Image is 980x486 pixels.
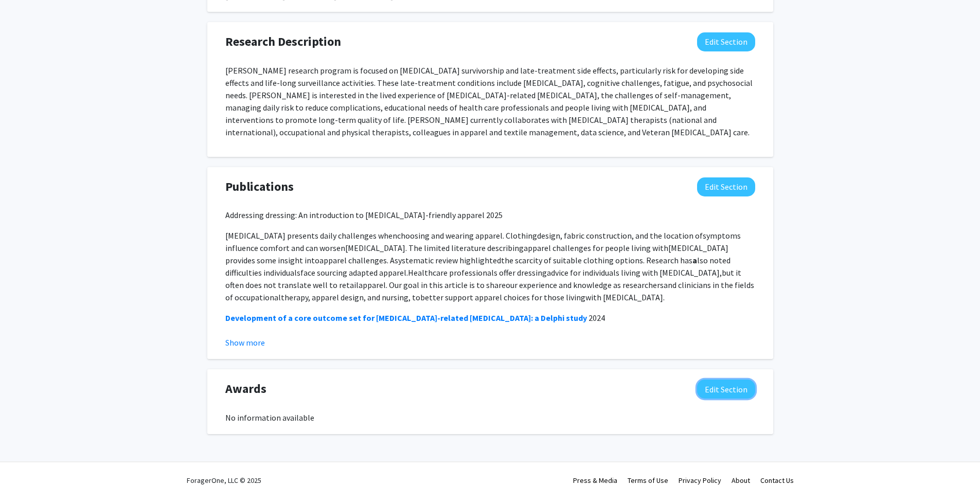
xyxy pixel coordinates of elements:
span: better support apparel choices for those living [420,292,585,302]
span: systematic review highlighted [395,255,501,265]
span: Awards [225,380,266,398]
span: design, fabric construction, and the location of [537,230,703,241]
span: therapy, apparel design, and nursing, to [281,292,420,302]
span: the scarcity of suitable clothing options. Research has [501,255,692,265]
p: [MEDICAL_DATA] presents daily challenges when [225,229,755,303]
button: Edit Awards [697,380,755,399]
p: Addressing dressing: An introduction to [MEDICAL_DATA]-friendly apparel 2025 [225,209,755,221]
span: with [MEDICAL_DATA]. [585,292,665,302]
a: About [732,476,750,485]
span: apparel challenges. A [319,255,395,265]
span: our experience and knowledge as researchers [506,280,664,290]
span: Publications [225,177,294,196]
span: face sourcing adapted apparel. [300,267,408,278]
p: [PERSON_NAME] research program is focused on [MEDICAL_DATA] survivorship and late-treatment side ... [225,64,755,138]
button: Show more [225,336,265,349]
span: Research Description [225,32,341,51]
span: [MEDICAL_DATA]. The limited literature describing [345,243,524,253]
span: apparel. Our goal in this article is to share [359,280,506,290]
a: Privacy Policy [679,476,721,485]
span: choosing and wearing apparel. Clothing [397,230,537,241]
a: Contact Us [760,476,794,485]
button: Edit Research Description [697,32,755,51]
strong: a [692,255,697,265]
span: apparel challenges for people living with [524,243,668,253]
iframe: Chat [8,440,44,478]
span: advice for individuals living with [MEDICAL_DATA], [547,267,722,278]
button: Edit Publications [697,177,755,196]
span: 2024 [589,313,605,323]
a: Terms of Use [628,476,668,485]
span: Healthcare professionals offer dressing [408,267,547,278]
a: Development of a core outcome set for [MEDICAL_DATA]-related [MEDICAL_DATA]: a Delphi study [225,313,587,323]
a: Press & Media [573,476,617,485]
div: No information available [225,411,755,424]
